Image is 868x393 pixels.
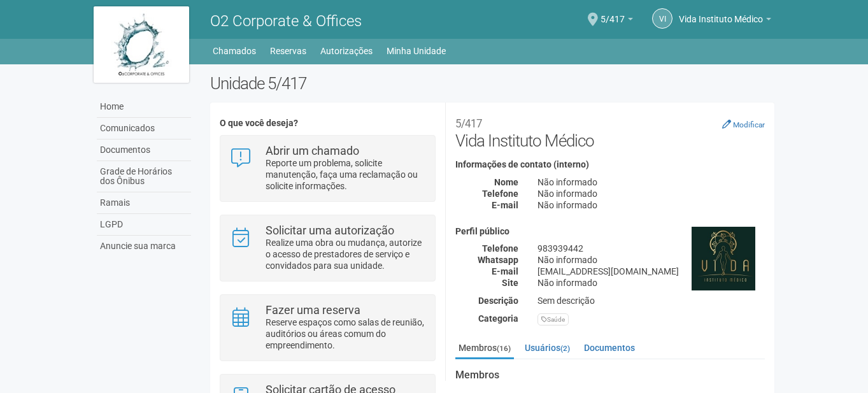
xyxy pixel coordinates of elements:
[97,192,191,214] a: Ramais
[528,295,774,306] div: Sem descrição
[679,2,763,24] span: Vida Instituto Médico
[210,12,362,30] span: O2 Corporate & Offices
[455,338,514,359] a: Membros(16)
[97,236,191,257] a: Anuncie sua marca
[455,112,765,150] h2: Vida Instituto Médico
[733,120,765,129] small: Modificar
[266,303,360,317] strong: Fazer uma reserva
[482,243,518,254] strong: Telefone
[97,161,191,192] a: Grade de Horários dos Ônibus
[692,227,755,290] img: business.png
[581,338,638,357] a: Documentos
[722,119,765,129] a: Modificar
[560,344,570,353] small: (2)
[210,74,775,93] h2: Unidade 5/417
[266,224,394,237] strong: Solicitar uma autorização
[528,277,774,289] div: Não informado
[455,227,765,236] h4: Perfil público
[497,344,511,353] small: (16)
[502,278,518,288] strong: Site
[230,145,425,192] a: Abrir um chamado Reporte um problema, solicite manutenção, faça uma reclamação ou solicite inform...
[230,225,425,271] a: Solicitar uma autorização Realize uma obra ou mudança, autorize o acesso de prestadores de serviç...
[266,144,359,157] strong: Abrir um chamado
[478,255,518,265] strong: Whatsapp
[601,2,625,24] span: 5/417
[528,188,774,199] div: Não informado
[94,6,189,83] img: logo.jpg
[213,42,256,60] a: Chamados
[266,317,425,351] p: Reserve espaços como salas de reunião, auditórios ou áreas comum do empreendimento.
[528,243,774,254] div: 983939442
[266,157,425,192] p: Reporte um problema, solicite manutenção, faça uma reclamação ou solicite informações.
[522,338,573,357] a: Usuários(2)
[528,176,774,188] div: Não informado
[266,237,425,271] p: Realize uma obra ou mudança, autorize o acesso de prestadores de serviço e convidados para sua un...
[492,200,518,210] strong: E-mail
[97,118,191,139] a: Comunicados
[97,214,191,236] a: LGPD
[97,139,191,161] a: Documentos
[455,369,765,381] strong: Membros
[478,313,518,324] strong: Categoria
[482,189,518,199] strong: Telefone
[320,42,373,60] a: Autorizações
[528,266,774,277] div: [EMAIL_ADDRESS][DOMAIN_NAME]
[652,8,672,29] a: VI
[492,266,518,276] strong: E-mail
[601,16,633,26] a: 5/417
[679,16,771,26] a: Vida Instituto Médico
[455,160,765,169] h4: Informações de contato (interno)
[537,313,569,325] div: Saúde
[270,42,306,60] a: Reservas
[387,42,446,60] a: Minha Unidade
[97,96,191,118] a: Home
[478,296,518,306] strong: Descrição
[455,117,482,130] small: 5/417
[494,177,518,187] strong: Nome
[528,199,774,211] div: Não informado
[528,254,774,266] div: Não informado
[230,304,425,351] a: Fazer uma reserva Reserve espaços como salas de reunião, auditórios ou áreas comum do empreendime...
[220,118,436,128] h4: O que você deseja?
